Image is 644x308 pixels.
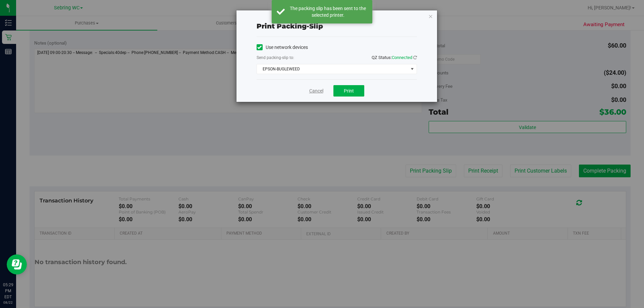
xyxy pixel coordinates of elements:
[309,87,323,95] a: Cancel
[392,55,412,60] span: Connected
[257,55,294,61] label: Send packing-slip to:
[333,85,364,97] button: Print
[257,22,323,30] span: Print packing-slip
[344,88,354,94] span: Print
[257,44,308,51] label: Use network devices
[7,254,27,274] iframe: Resource center
[408,64,416,74] span: select
[372,55,417,60] span: QZ Status:
[257,64,408,74] span: EPSON-BUGLEWEED
[288,5,367,18] div: The packing slip has been sent to the selected printer.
